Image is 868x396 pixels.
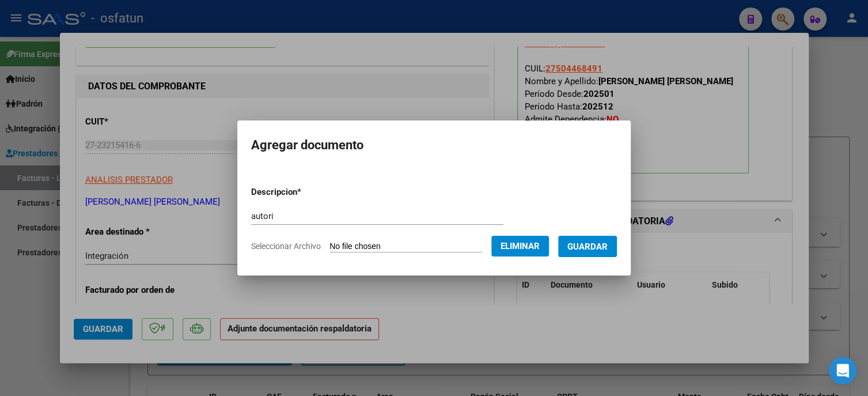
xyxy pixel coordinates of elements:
[251,186,361,199] p: Descripcion
[558,236,617,257] button: Guardar
[251,242,321,251] span: Seleccionar Archivo
[491,236,549,257] button: Eliminar
[501,241,540,251] span: Eliminar
[829,357,856,384] div: Open Intercom Messenger
[567,242,608,252] span: Guardar
[251,134,617,156] h2: Agregar documento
